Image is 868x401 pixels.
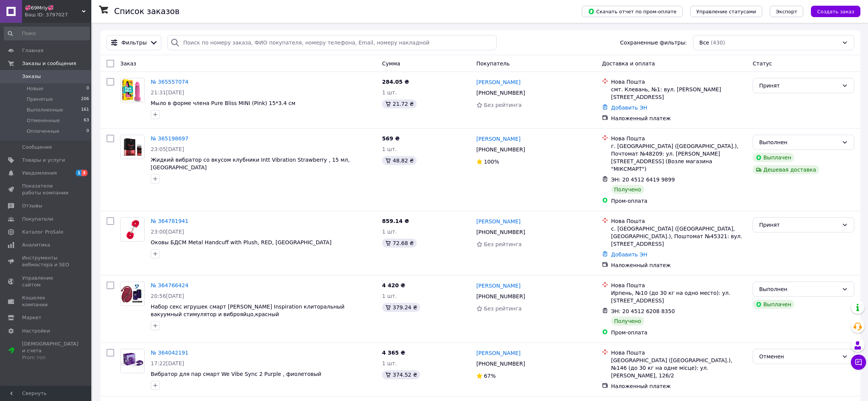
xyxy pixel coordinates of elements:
button: Создать заказ [811,6,860,17]
span: 0 [86,85,89,92]
span: 1 шт. [382,360,397,366]
span: 1 шт. [382,229,397,235]
span: Заказы [22,73,41,80]
a: Фото товару [120,282,145,306]
div: 48.82 ₴ [382,156,417,165]
span: 1 шт. [382,146,397,152]
div: 379.24 ₴ [382,303,420,312]
img: Фото товару [121,349,144,373]
span: 1 шт. [382,89,397,95]
span: 23:00[DATE] [151,229,184,235]
span: Сообщения [22,144,52,151]
span: Кошелек компании [22,294,70,308]
span: Принятые [27,96,53,103]
div: Наложенный платеж [611,115,747,122]
div: Получено [611,185,644,194]
div: 72.68 ₴ [382,239,417,248]
div: [PHONE_NUMBER] [475,88,527,98]
span: [DEMOGRAPHIC_DATA] и счета [22,341,78,361]
span: Без рейтинга [484,102,522,108]
span: 4 420 ₴ [382,282,405,288]
a: [PERSON_NAME] [476,78,521,86]
span: 3 [81,170,88,176]
div: Наложенный платеж [611,261,747,269]
div: Наложенный платеж [611,382,747,390]
span: Без рейтинга [484,306,522,312]
button: Чат с покупателем [851,355,866,370]
span: Статус [753,60,772,67]
a: Фото товару [120,217,145,242]
span: 859.14 ₴ [382,218,409,224]
span: Доставка и оплата [602,60,655,67]
span: Показатели работы компании [22,183,70,196]
span: Покупатель [476,60,510,67]
div: Дешевая доставка [753,165,819,174]
a: Фото товару [120,349,145,373]
span: Заказ [120,60,136,67]
a: № 365557074 [151,79,188,85]
div: Нова Пошта [611,217,747,225]
a: [PERSON_NAME] [476,218,521,225]
span: 569 ₴ [382,135,400,142]
div: Ирпень, №10 (до 30 кг на одно место): ул. [STREET_ADDRESS] [611,289,747,304]
div: 374.52 ₴ [382,370,420,379]
button: Экспорт [770,6,803,17]
div: Выплачен [753,153,794,162]
span: Фильтры [121,39,147,46]
div: Выплачен [753,300,794,309]
div: Пром-оплата [611,329,747,336]
a: Фото товару [120,78,145,102]
a: № 364766424 [151,282,188,288]
a: Создать заказ [803,8,860,14]
a: Набор секс игрушек смарт [PERSON_NAME] Inspiration клиторальный вакуумный стимулятор и виброяйцо,... [151,304,344,317]
span: Без рейтинга [484,241,522,247]
span: Инструменты вебмастера и SEO [22,255,70,268]
a: Оковы БДСМ Metal Handcuff with Plush, RED, [GEOGRAPHIC_DATA] [151,239,331,245]
span: Управление статусами [696,9,756,14]
div: г. [GEOGRAPHIC_DATA] ([GEOGRAPHIC_DATA].), Почтомат №48209: ул. [PERSON_NAME][STREET_ADDRESS] (Во... [611,142,747,173]
div: Получено [611,317,644,326]
span: ЭН: 20 4512 6419 9899 [611,177,675,183]
div: Нова Пошта [611,135,747,142]
span: 161 [81,107,89,113]
div: Отменен [759,352,839,361]
a: [PERSON_NAME] [476,282,521,290]
a: Мыло в форме члена Pure Bliss MINI (Pink) 15*3.4 см [151,100,295,106]
a: Фото товару [120,135,145,159]
span: ЭН: 20 4512 6208 8350 [611,308,675,314]
div: Нова Пошта [611,282,747,289]
span: 20:56[DATE] [151,293,184,299]
a: Добавить ЭН [611,105,647,111]
img: Фото товару [121,135,144,159]
a: Добавить ЭН [611,251,647,258]
span: 21:31[DATE] [151,89,184,95]
span: Отзывы [22,202,42,209]
div: Пром-оплата [611,197,747,205]
div: Выполнен [759,138,839,146]
span: Покупатели [22,216,53,223]
a: Жидкий вибратор со вкусом клубники Intt Vibration Strawberry , 15 мл,[GEOGRAPHIC_DATA] [151,157,350,170]
div: Ваш ID: 3797027 [25,11,91,18]
div: [PHONE_NUMBER] [475,358,527,369]
span: Главная [22,47,43,54]
div: [GEOGRAPHIC_DATA] ([GEOGRAPHIC_DATA].), №146 (до 30 кг на одне місце): ул. [PERSON_NAME], 126/2 [611,356,747,379]
div: [PHONE_NUMBER] [475,144,527,155]
div: Нова Пошта [611,349,747,356]
span: Каталог ProSale [22,229,63,236]
span: Вибратор для пар смарт We Vibe Sync 2 Purple , фиолетовый [151,371,321,377]
div: Выполнен [759,285,839,293]
span: 284.05 ₴ [382,79,409,85]
h1: Список заказов [114,7,180,16]
div: Prom топ [22,354,78,361]
span: 67% [484,373,496,379]
span: 0 [86,128,89,135]
button: Скачать отчет по пром-оплате [582,6,683,17]
a: № 364042191 [151,350,188,356]
span: Товары и услуги [22,157,65,164]
span: Управление сайтом [22,275,70,288]
span: Экспорт [776,9,797,14]
a: № 365198697 [151,135,188,142]
span: Аналитика [22,242,50,248]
